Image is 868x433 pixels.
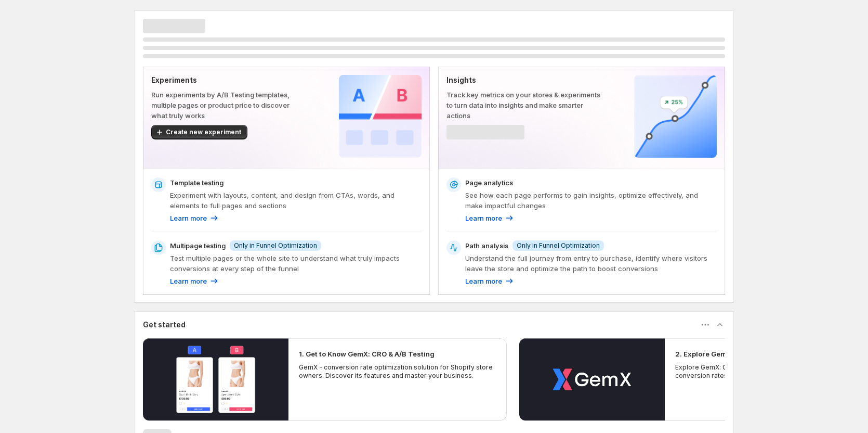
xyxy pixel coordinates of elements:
[465,213,515,223] a: Learn more
[170,213,219,223] a: Learn more
[465,253,717,274] p: Understand the full journey from entry to purchase, identify where visitors leave the store and o...
[299,349,435,359] h2: 1. Get to Know GemX: CRO & A/B Testing
[170,240,226,251] p: Multipage testing
[465,213,502,223] p: Learn more
[299,363,496,380] p: GemX - conversion rate optimization solution for Shopify store owners. Discover its features and ...
[170,276,219,286] a: Learn more
[170,276,207,286] p: Learn more
[446,75,601,85] p: Insights
[465,177,513,188] p: Page analytics
[151,75,306,85] p: Experiments
[446,90,601,121] p: Track key metrics on your stores & experiments to turn data into insights and make smarter actions
[234,241,317,250] span: Only in Funnel Optimization
[465,276,515,286] a: Learn more
[675,349,836,359] h2: 2. Explore GemX: CRO & A/B Testing Use Cases
[465,276,502,286] p: Learn more
[170,177,223,188] p: Template testing
[151,125,247,139] button: Create new experiment
[339,75,422,158] img: Experiments
[634,75,717,158] img: Insights
[166,128,241,136] span: Create new experiment
[519,338,665,421] button: Play video
[170,213,207,223] p: Learn more
[143,338,288,421] button: Play video
[143,320,186,330] h3: Get started
[170,190,422,211] p: Experiment with layouts, content, and design from CTAs, words, and elements to full pages and sec...
[465,240,508,251] p: Path analysis
[517,241,600,250] span: Only in Funnel Optimization
[151,90,306,121] p: Run experiments by A/B Testing templates, multiple pages or product price to discover what truly ...
[170,253,422,274] p: Test multiple pages or the whole site to understand what truly impacts conversions at every step ...
[465,190,717,211] p: See how each page performs to gain insights, optimize effectively, and make impactful changes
